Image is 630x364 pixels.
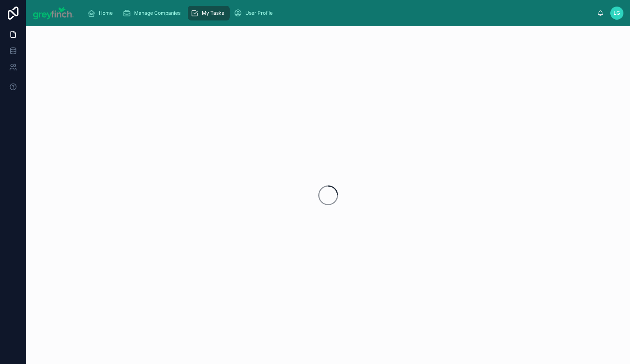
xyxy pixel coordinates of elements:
[188,6,230,20] a: My Tasks
[33,7,74,20] img: App logo
[99,10,113,16] span: Home
[120,6,186,20] a: Manage Companies
[85,6,119,20] a: Home
[202,10,224,16] span: My Tasks
[134,10,180,16] span: Manage Companies
[231,6,278,20] a: User Profile
[614,10,620,16] span: LG
[245,10,273,16] span: User Profile
[81,4,598,22] div: scrollable content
